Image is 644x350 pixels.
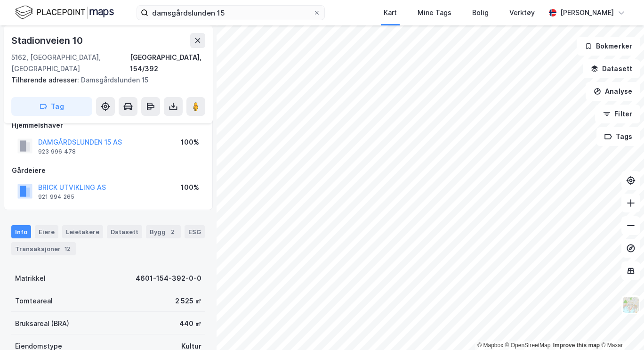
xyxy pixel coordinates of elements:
div: 5162, [GEOGRAPHIC_DATA], [GEOGRAPHIC_DATA] [11,52,130,74]
div: [PERSON_NAME] [560,7,614,18]
div: Bruksareal (BRA) [15,318,69,329]
div: Leietakere [62,225,103,238]
div: Transaksjoner [11,242,76,255]
div: Gårdeiere [12,165,205,176]
div: Info [11,225,31,238]
div: Eiere [35,225,58,238]
button: Analyse [586,82,640,101]
img: logo.f888ab2527a4732fd821a326f86c7f29.svg [15,4,114,21]
button: Datasett [583,59,640,78]
div: Matrikkel [15,273,46,284]
div: 12 [63,244,72,253]
input: Søk på adresse, matrikkel, gårdeiere, leietakere eller personer [148,6,313,20]
div: Mine Tags [418,7,451,18]
div: Tomteareal [15,295,53,307]
div: 100% [181,182,199,193]
div: Kart [384,7,397,18]
button: Filter [595,105,640,123]
div: ESG [185,225,205,238]
div: Bolig [472,7,489,18]
div: [GEOGRAPHIC_DATA], 154/392 [130,52,205,74]
span: Tilhørende adresser: [11,76,81,84]
a: OpenStreetMap [505,342,551,349]
button: Tag [11,97,92,116]
div: Stadionveien 10 [11,33,85,48]
div: 440 ㎡ [179,318,201,329]
div: Bygg [146,225,181,238]
div: Damsgårdslunden 15 [11,74,198,86]
div: Verktøy [509,7,535,18]
div: 921 994 265 [38,193,74,201]
div: Datasett [107,225,142,238]
div: Hjemmelshaver [12,120,205,131]
a: Improve this map [553,342,600,349]
button: Tags [596,127,640,146]
div: 2 [168,227,177,236]
div: Kontrollprogram for chat [597,305,644,350]
div: 923 996 478 [38,148,76,155]
img: Z [622,296,640,314]
a: Mapbox [477,342,503,349]
iframe: Chat Widget [597,305,644,350]
div: 2 525 ㎡ [175,295,201,307]
div: 100% [181,137,199,148]
button: Bokmerker [577,37,640,56]
div: 4601-154-392-0-0 [136,273,201,284]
